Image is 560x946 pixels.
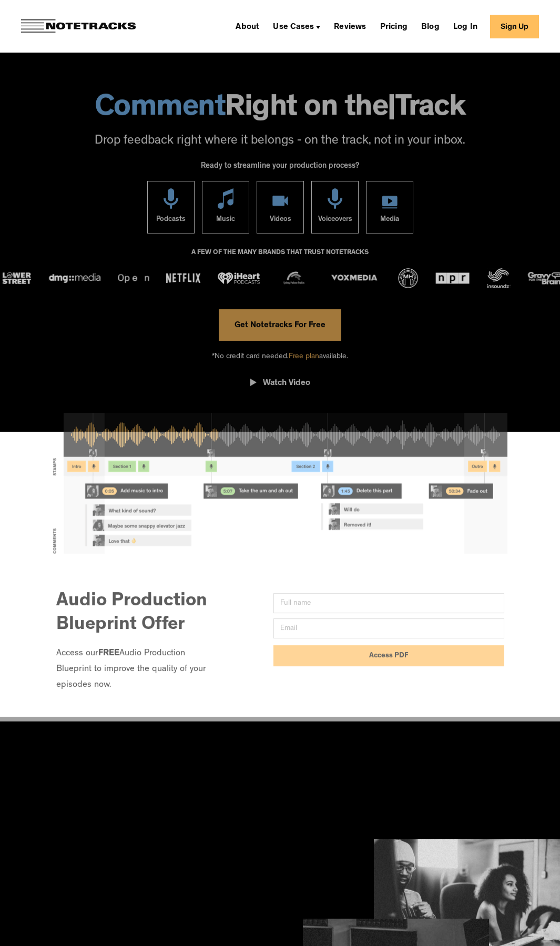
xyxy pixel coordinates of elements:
span: | [388,94,395,125]
a: Podcasts [147,181,195,233]
input: Email [273,618,504,638]
div: A FEW OF THE MANY BRANDS THAT TRUST NOTETRACKS [191,244,369,272]
p: Access our Audio Production Blueprint to improve the quality of your episodes now. [56,646,221,693]
h3: Audio Production Blueprint Offer [56,580,221,638]
a: Sign Up [490,15,539,38]
div: Videos [269,209,291,233]
a: About [231,18,263,35]
span: Comment [95,94,226,125]
div: Use Cases [269,18,324,35]
div: Ready to streamline your production process? [201,156,359,181]
span: Free plan [289,353,319,361]
div: Watch Video [263,378,310,389]
a: Log In [449,18,482,35]
a: Music [202,181,249,233]
div: Use Cases [273,23,314,32]
form: Email Form [273,593,504,666]
a: Reviews [330,18,370,35]
div: Music [216,209,235,233]
p: Drop feedback right where it belongs - on the track, not in your inbox. [11,133,549,150]
div: *No credit card needed. available. [212,341,348,371]
a: Blog [417,18,444,35]
div: Voiceovers [318,209,352,233]
a: open lightbox [250,370,310,400]
input: Full name [273,593,504,613]
a: Get Notetracks For Free [219,309,341,341]
a: Pricing [376,18,412,35]
a: Media [366,181,413,233]
a: Voiceovers [311,181,359,233]
div: Media [380,209,399,233]
a: Videos [257,181,304,233]
input: Access PDF [273,645,504,666]
div: Podcasts [156,209,186,233]
h1: Right on the Track [11,94,549,125]
strong: FREE [98,649,119,658]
